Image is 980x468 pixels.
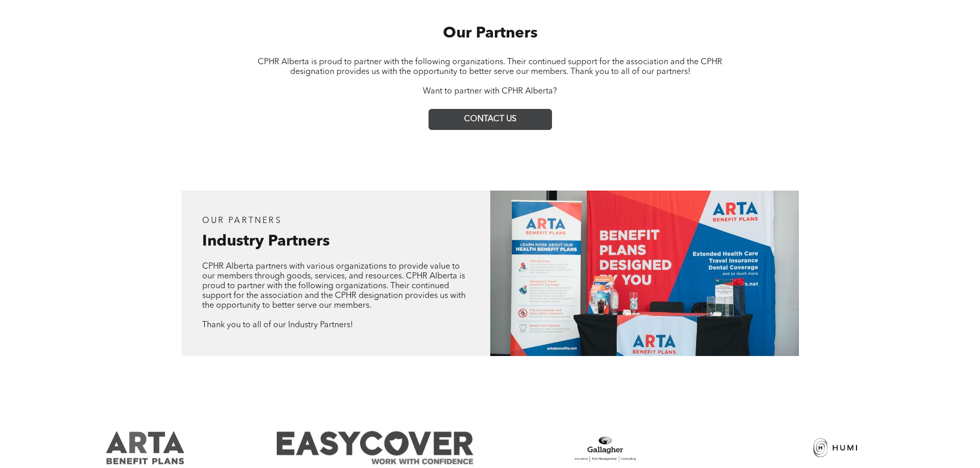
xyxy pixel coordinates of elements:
[202,321,353,329] span: Thank you to all of our Industry Partners!
[443,26,538,41] span: Our Partners
[202,234,330,249] span: Industry Partners
[202,263,466,310] span: CPHR Alberta partners with various organizations to provide value to our members through goods, s...
[429,109,552,130] a: CONTACT US
[423,87,557,96] span: Want to partner with CPHR Alberta?
[202,217,282,225] span: OUR PARTNERS
[464,115,516,124] span: CONTACT US
[258,58,722,76] span: CPHR Alberta is proud to partner with the following organizations. Their continued support for th...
